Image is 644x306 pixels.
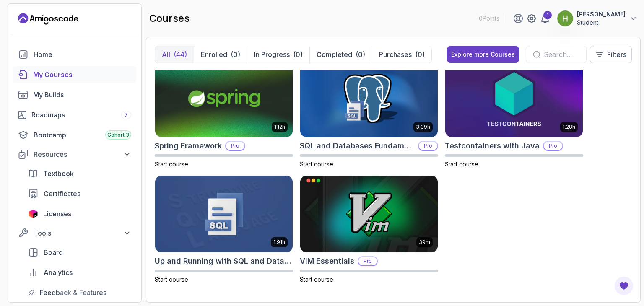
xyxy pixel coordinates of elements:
p: Completed [317,49,352,60]
span: Analytics [44,267,73,277]
p: 3.39h [416,124,430,130]
a: analytics [23,264,136,281]
span: Start course [300,161,333,168]
div: My Builds [33,90,131,100]
span: Start course [445,161,478,168]
p: 1.12h [274,124,285,130]
span: 7 [125,112,128,118]
div: Bootcamp [34,130,131,140]
a: home [13,46,136,63]
p: In Progress [254,49,290,60]
p: All [162,49,170,60]
button: All(44) [155,46,194,63]
p: Purchases [379,49,412,60]
h2: Spring Framework [155,140,222,152]
a: textbook [23,165,136,182]
div: (0) [231,49,240,60]
div: (44) [174,49,187,60]
a: Landing page [18,12,78,26]
img: jetbrains icon [28,210,38,218]
p: Pro [226,142,244,150]
img: user profile image [557,10,573,26]
p: Pro [544,142,562,150]
button: Filters [590,46,632,63]
p: 0 Points [479,14,499,23]
span: Start course [155,276,188,283]
input: Search... [544,49,579,60]
div: Explore more Courses [451,50,515,59]
button: In Progress(0) [247,46,309,63]
h2: courses [149,12,190,25]
span: Cohort 3 [107,132,129,138]
p: 39m [419,239,430,246]
a: 1 [540,13,550,23]
button: user profile image[PERSON_NAME]Student [557,10,637,27]
a: board [23,244,136,261]
h2: Up and Running with SQL and Databases [155,255,293,267]
span: Start course [300,276,333,283]
a: bootcamp [13,127,136,143]
p: Pro [419,142,437,150]
h2: Testcontainers with Java [445,140,540,152]
button: Tools [13,226,136,241]
p: Student [577,18,626,27]
span: Feedback & Features [40,288,106,298]
a: builds [13,86,136,103]
p: 1.91h [273,239,285,246]
div: Home [34,49,131,60]
a: courses [13,66,136,83]
button: Open Feedback Button [614,276,634,296]
button: Enrolled(0) [194,46,247,63]
div: (0) [415,49,425,60]
img: Spring Framework card [155,60,293,137]
img: VIM Essentials card [300,176,438,253]
div: 1 [543,11,552,19]
div: (0) [356,49,365,60]
span: Licenses [43,209,71,219]
h2: SQL and Databases Fundamentals [300,140,415,152]
img: SQL and Databases Fundamentals card [300,60,438,137]
div: (0) [293,49,303,60]
span: Certificates [44,189,80,199]
p: Pro [358,257,377,265]
button: Explore more Courses [447,46,519,63]
div: Tools [34,228,131,238]
p: [PERSON_NAME] [577,10,626,18]
p: Filters [607,49,626,60]
span: Textbook [43,169,74,179]
div: Resources [34,149,131,159]
button: Purchases(0) [372,46,431,63]
a: licenses [23,205,136,222]
p: Enrolled [201,49,227,60]
button: Resources [13,147,136,162]
img: Up and Running with SQL and Databases card [155,176,293,253]
a: certificates [23,185,136,202]
a: roadmaps [13,106,136,123]
p: 1.28h [563,124,575,130]
button: Completed(0) [309,46,372,63]
span: Board [44,247,63,257]
span: Start course [155,161,188,168]
div: Roadmaps [31,110,131,120]
img: Testcontainers with Java card [445,60,583,137]
div: My Courses [33,70,131,80]
h2: VIM Essentials [300,255,354,267]
a: feedback [23,284,136,301]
